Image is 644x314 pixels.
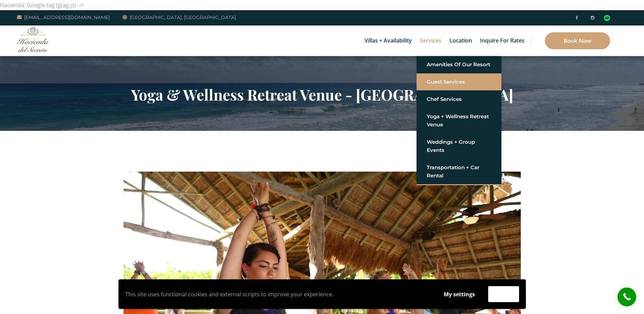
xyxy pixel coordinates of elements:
[427,110,491,131] a: Yoga + Wellness Retreat Venue
[604,15,610,21] img: Tripadvisor_logomark.svg
[619,289,634,304] i: call
[417,25,445,56] a: Services
[437,286,481,302] button: My settings
[17,27,49,52] img: Awesome Logo
[427,76,491,88] a: Guest Services
[427,161,491,182] a: Transportation + Car Rental
[427,93,491,105] a: Chef Services
[361,25,415,56] a: Villas + Availability
[488,286,519,302] button: Accept
[17,13,110,21] a: [EMAIL_ADDRESS][DOMAIN_NAME]
[123,13,236,21] a: [GEOGRAPHIC_DATA], [GEOGRAPHIC_DATA]
[124,86,521,103] h2: Yoga & Wellness Retreat Venue - [GEOGRAPHIC_DATA]
[604,15,610,21] div: Read traveler reviews on Tripadvisor
[427,58,491,71] a: Amenities of Our Resort
[477,25,528,56] a: Inquire for Rates
[545,32,610,49] a: Book Now
[618,287,636,306] a: call
[125,289,430,299] p: This site uses functional cookies and external scripts to improve your experience.
[446,25,475,56] a: Location
[427,136,491,156] a: Weddings + Group Events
